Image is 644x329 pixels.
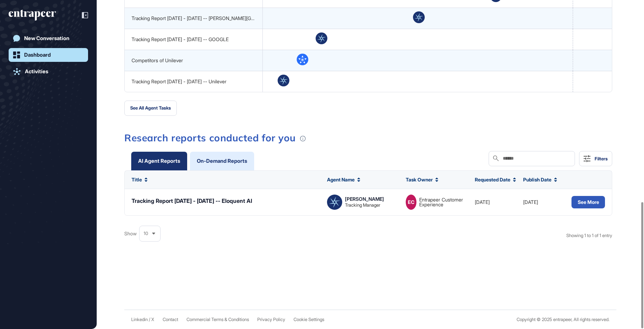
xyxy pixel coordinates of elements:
div: AI Agent Reports [138,158,180,163]
div: [PERSON_NAME] [345,197,384,201]
div: On-Demand Reports [197,158,247,163]
span: [DATE] [523,199,538,205]
span: Contact [163,317,178,322]
span: 10 [144,231,148,236]
div: Entrapeer Customer Experience [419,197,468,207]
div: EC [406,195,416,210]
a: X [151,317,154,322]
div: Activities [25,68,48,75]
span: Show [124,231,137,236]
div: Tracking Report [DATE] - [DATE] -- GOOGLE [132,37,256,42]
a: Linkedin [131,317,148,322]
span: Task Owner [406,177,433,182]
div: Copyright © 2025 entrapeer, All rights reserved. [517,317,609,322]
div: Dashboard [24,52,51,58]
a: Cookie Settings [294,317,324,322]
button: See More [571,196,605,208]
span: Agent Name [327,177,355,182]
span: [DATE] [475,199,490,205]
h3: Research reports conducted for you [124,133,612,143]
div: Competitors of Unilever [132,58,256,63]
a: Privacy Policy [257,317,285,322]
div: Tracking Manager [345,203,380,207]
span: / [149,317,150,322]
a: Activities [9,65,88,78]
button: Filters [579,151,612,166]
a: Commercial Terms & Conditions [186,317,249,322]
span: Requested Date [475,177,510,182]
div: Tracking Report [DATE] - [DATE] -- [PERSON_NAME][GEOGRAPHIC_DATA] [132,16,256,21]
button: See All Agent Tasks [124,101,177,116]
a: New Conversation [9,31,88,45]
div: Tracking Report [DATE] - [DATE] -- Unilever [132,79,256,84]
div: entrapeer-logo [9,10,56,21]
a: Dashboard [9,48,88,62]
div: Tracking Report [DATE] - [DATE] -- Eloquent AI [132,197,252,205]
div: New Conversation [24,35,69,41]
div: Filters [595,156,608,161]
span: Title [132,177,142,182]
span: Publish Date [523,177,551,182]
div: Showing 1 to 1 of 1 entry [566,232,612,239]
